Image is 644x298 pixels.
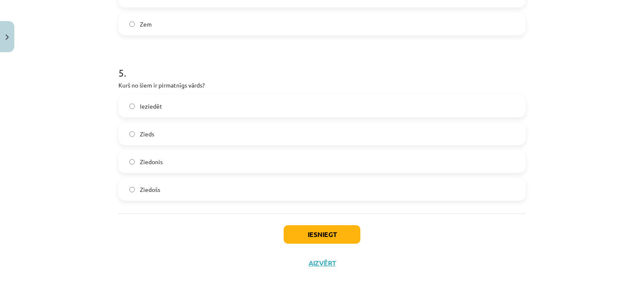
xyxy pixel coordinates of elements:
[140,20,152,29] span: Zem
[129,187,135,192] input: Ziedošs
[129,159,135,165] input: Ziedonis
[118,52,526,78] h1: 5 .
[118,81,526,90] p: Kurš no šiem ir pirmatnīgs vārds?
[129,21,135,27] input: Zem
[140,130,154,138] span: Zieds
[5,35,9,40] img: icon-close-lesson-0947bae3869378f0d4975bcd49f059093ad1ed9edebbc8119c70593378902aed.svg
[284,225,360,244] button: Iesniegt
[140,157,163,166] span: Ziedonis
[306,259,338,267] button: Aizvērt
[140,185,160,194] span: Ziedošs
[129,104,135,109] input: Ieziedēt
[129,131,135,137] input: Zieds
[140,102,162,111] span: Ieziedēt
